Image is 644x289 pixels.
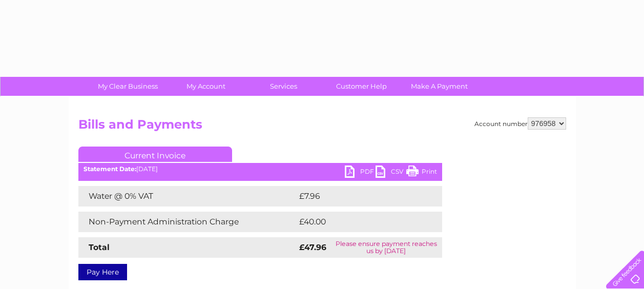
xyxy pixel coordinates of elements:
[406,166,437,180] a: Print
[89,242,110,252] strong: Total
[474,117,566,130] div: Account number
[397,77,482,96] a: Make A Payment
[78,147,232,162] a: Current Invoice
[345,166,376,180] a: PDF
[86,77,170,96] a: My Clear Business
[163,77,248,96] a: My Account
[330,237,442,258] td: Please ensure payment reaches us by [DATE]
[78,212,297,232] td: Non-Payment Administration Charge
[84,165,136,173] b: Statement Date:
[78,117,566,137] h2: Bills and Payments
[299,242,326,252] strong: £47.96
[297,212,422,232] td: £40.00
[78,186,297,207] td: Water @ 0% VAT
[241,77,326,96] a: Services
[319,77,404,96] a: Customer Help
[78,264,127,280] a: Pay Here
[376,166,406,180] a: CSV
[297,186,418,207] td: £7.96
[78,166,442,173] div: [DATE]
